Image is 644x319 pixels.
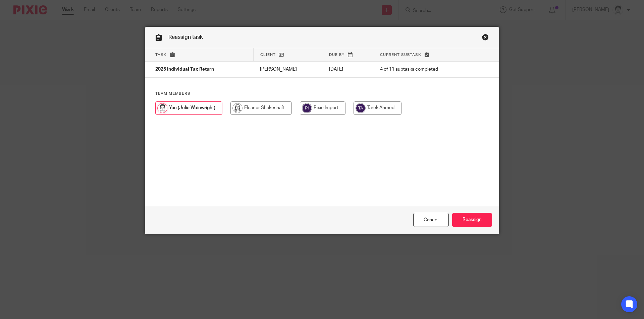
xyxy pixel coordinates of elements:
[373,62,471,78] td: 4 of 11 subtasks completed
[329,53,344,57] span: Due by
[380,53,421,57] span: Current subtask
[155,53,167,57] span: Task
[329,66,367,73] p: [DATE]
[482,34,489,43] a: Close this dialog window
[168,34,203,40] span: Reassign task
[413,213,449,227] a: Close this dialog window
[452,213,492,227] input: Reassign
[155,67,214,72] span: 2025 Individual Tax Return
[260,53,276,57] span: Client
[260,66,316,73] p: [PERSON_NAME]
[155,91,489,96] h4: Team members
